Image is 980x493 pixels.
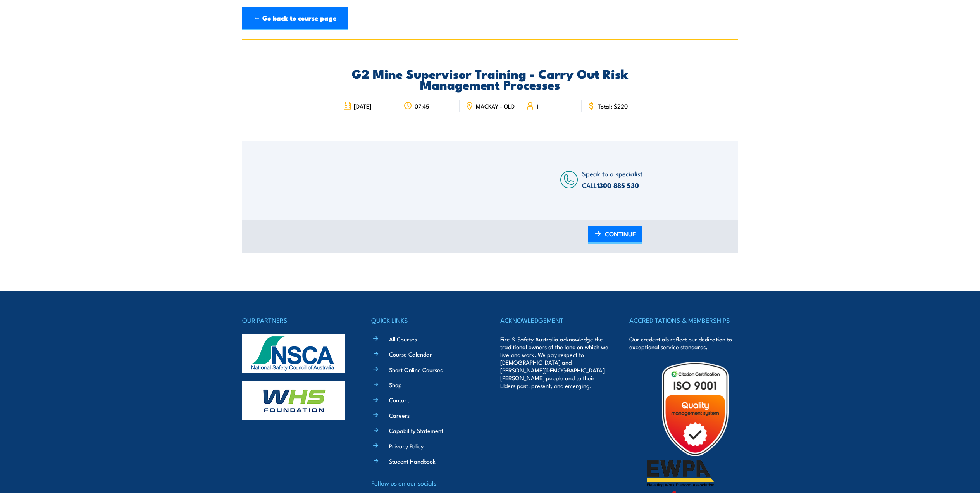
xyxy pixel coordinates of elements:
[242,315,351,326] h4: OUR PARTNERS
[389,350,432,358] a: Course Calendar
[389,442,424,450] a: Privacy Policy
[647,460,714,487] img: ewpa-logo
[242,381,345,420] img: whs-logo-footer
[338,68,642,90] h2: G2 Mine Supervisor Training - Carry Out Risk Management Processes
[500,335,609,390] p: Fire & Safety Australia acknowledge the traditional owners of the land on which we live and work....
[629,315,738,326] h4: ACCREDITATIONS & MEMBERSHIPS
[647,360,744,457] img: Untitled design (19)
[242,334,345,373] img: nsca-logo-footer
[389,426,443,434] a: Capability Statement
[389,411,410,419] a: Careers
[389,365,443,374] a: Short Online Courses
[605,224,636,244] span: CONTINUE
[537,103,539,109] span: 1
[500,315,609,326] h4: ACKNOWLEDGEMENT
[597,180,639,190] a: 1300 885 530
[588,226,642,244] a: CONTINUE
[476,103,515,109] span: MACKAY - QLD
[582,169,642,190] span: Speak to a specialist CALL
[415,103,429,109] span: 07:45
[371,315,480,326] h4: QUICK LINKS
[389,335,417,343] a: All Courses
[354,103,372,109] span: [DATE]
[389,457,436,465] a: Student Handbook
[598,103,628,109] span: Total: $220
[389,381,402,389] a: Shop
[242,7,348,30] a: ← Go back to course page
[629,335,738,351] p: Our credentials reflect our dedication to exceptional service standards.
[389,396,409,404] a: Contact
[371,477,480,488] h4: Follow us on our socials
